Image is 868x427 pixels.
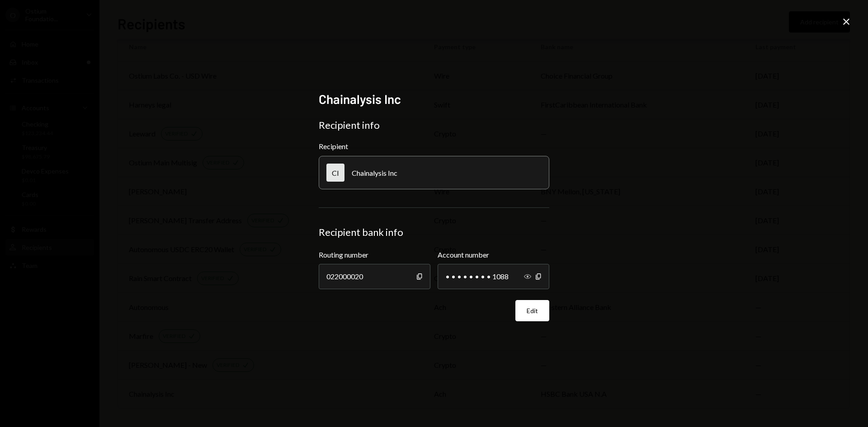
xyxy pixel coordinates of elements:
div: Recipient info [319,119,549,131]
button: Edit [515,300,549,321]
label: Routing number [319,249,430,260]
div: Recipient bank info [319,226,549,239]
div: Chainalysis Inc [352,169,397,177]
div: • • • • • • • • 1088 [438,264,549,289]
div: CI [326,164,344,182]
label: Account number [438,249,549,260]
div: Recipient [319,142,549,150]
div: 022000020 [319,264,430,289]
h2: Chainalysis Inc [319,90,549,108]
